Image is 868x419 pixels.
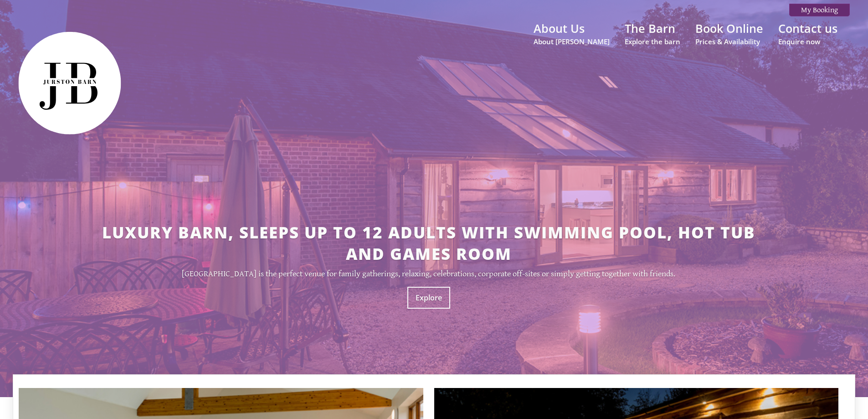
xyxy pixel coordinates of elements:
a: Explore [407,287,450,309]
small: Explore the barn [625,37,680,46]
small: Prices & Availability [695,37,763,46]
a: Contact usEnquire now [778,21,837,46]
small: Enquire now [778,37,837,46]
a: About UsAbout [PERSON_NAME] [534,21,610,46]
small: About [PERSON_NAME] [534,37,610,46]
a: My Booking [789,4,850,16]
a: The BarnExplore the barn [625,21,680,46]
a: Book OnlinePrices & Availability [695,21,763,46]
img: Jurston Barn [13,26,127,140]
p: [GEOGRAPHIC_DATA] is the perfect venue for family gatherings, relaxing, celebrations, corporate o... [96,269,761,279]
h2: Luxury Barn, sleeps up to 12 adults with swimming pool, hot tub and games room [96,222,761,264]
